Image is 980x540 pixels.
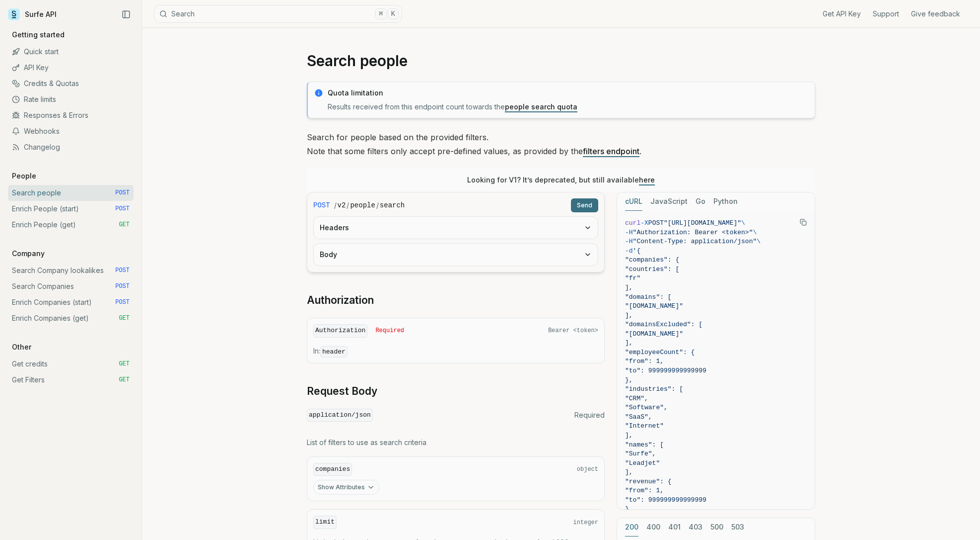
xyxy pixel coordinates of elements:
code: application/json [307,409,373,422]
button: cURL [625,192,642,211]
span: Bearer <token> [548,327,598,335]
span: "companies": { [625,256,679,264]
span: "from": 1, [625,358,664,365]
span: integer [573,519,598,527]
a: Rate limits [8,91,134,107]
span: POST [115,205,130,213]
a: Changelog [8,139,134,155]
span: "employeeCount": { [625,349,695,356]
kbd: K [388,8,399,19]
span: ], [625,312,633,319]
p: Getting started [8,30,69,40]
a: Credits & Quotas [8,76,134,91]
span: "countries": [ [625,266,679,273]
code: people [350,200,375,210]
p: List of filters to use as search criteria [307,438,605,448]
span: POST [115,282,130,290]
span: -d [625,247,633,255]
button: Body [314,244,598,266]
span: ], [625,468,633,476]
span: "revenue": { [625,478,672,485]
a: Authorization [307,293,374,307]
span: "CRM", [625,395,648,402]
span: ], [625,339,633,347]
a: Give feedback [911,9,960,19]
span: "Internet" [625,422,664,430]
a: Quick start [8,44,134,60]
span: "[DOMAIN_NAME]" [625,330,683,338]
a: Search Company lookalikes POST [8,263,134,278]
span: GET [119,314,130,322]
button: 403 [689,518,702,537]
button: 503 [731,518,744,537]
a: API Key [8,60,134,76]
span: } [625,505,629,513]
span: "Software", [625,404,668,411]
button: Headers [314,217,598,239]
span: "domains": [ [625,293,672,301]
span: POST [115,189,130,197]
button: Search⌘K [154,5,402,23]
a: Enrich Companies (start) POST [8,294,134,310]
button: Python [713,192,738,211]
a: Enrich Companies (get) GET [8,310,134,326]
span: Required [375,327,404,335]
p: People [8,171,40,181]
span: \ [753,229,757,236]
span: "to": 999999999999999 [625,367,706,374]
code: companies [313,463,352,476]
span: "domainsExcluded": [ [625,321,702,328]
a: Webhooks [8,123,134,139]
span: "Surfe", [625,450,656,457]
p: In: [313,346,598,357]
span: }, [625,376,633,384]
span: POST [648,219,664,227]
span: \ [741,219,745,227]
a: Surfe API [8,7,57,22]
span: Required [574,410,605,420]
a: Get Filters GET [8,372,134,388]
button: Copy Text [796,215,811,230]
a: Enrich People (start) POST [8,201,134,217]
button: Go [696,192,705,211]
a: filters endpoint [583,146,639,156]
code: v2 [338,200,346,210]
span: / [334,200,337,210]
p: Search for people based on the provided filters. Note that some filters only accept pre-defined v... [307,130,815,158]
a: Get credits GET [8,356,134,372]
p: Quota limitation [328,88,809,98]
span: "SaaS", [625,413,652,421]
button: 400 [646,518,660,537]
a: Search people POST [8,185,134,201]
span: "to": 999999999999999 [625,496,706,504]
span: ], [625,432,633,439]
span: "Authorization: Bearer <token>" [633,229,753,236]
a: Get API Key [823,9,861,19]
a: Responses & Errors [8,107,134,123]
a: Enrich People (get) GET [8,217,134,233]
button: JavaScript [650,192,688,211]
p: Looking for V1? It’s deprecated, but still available [467,175,655,185]
button: Show Attributes [313,480,379,495]
code: search [380,200,405,210]
span: POST [115,298,130,306]
a: Support [873,9,899,19]
span: GET [119,360,130,368]
p: Company [8,249,49,259]
span: curl [625,219,640,227]
a: Search Companies POST [8,278,134,294]
span: "fr" [625,274,640,282]
span: ], [625,284,633,291]
span: / [347,200,349,210]
span: "from": 1, [625,487,664,494]
button: 401 [668,518,681,537]
code: header [320,346,348,358]
span: \ [757,238,761,245]
span: '{ [633,247,641,255]
span: GET [119,221,130,229]
span: "names": [ [625,441,664,449]
a: Request Body [307,384,377,398]
button: Send [571,198,598,212]
span: "[URL][DOMAIN_NAME]" [664,219,741,227]
kbd: ⌘ [375,8,386,19]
